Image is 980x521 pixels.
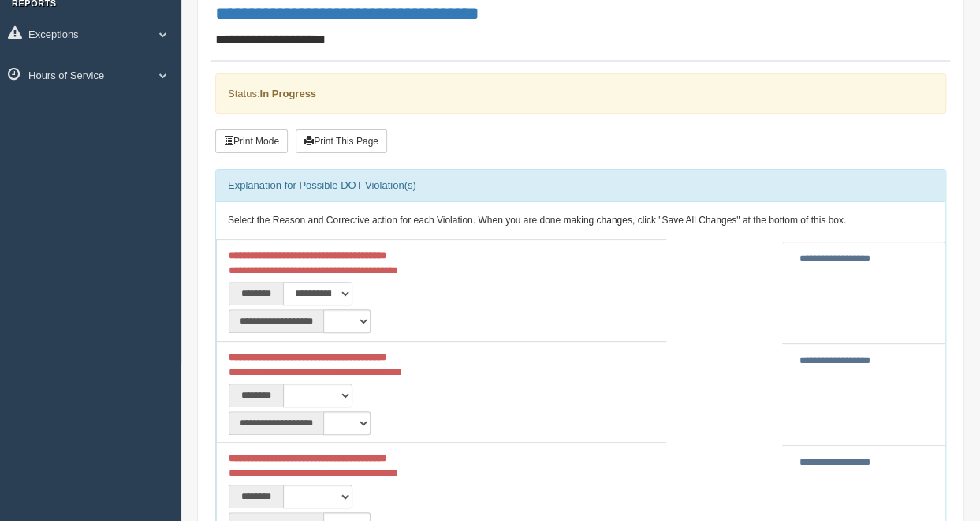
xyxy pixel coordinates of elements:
div: Select the Reason and Corrective action for each Violation. When you are done making changes, cli... [216,202,945,240]
div: Status: [215,73,946,114]
button: Print Mode [215,129,288,153]
div: Explanation for Possible DOT Violation(s) [216,170,945,201]
button: Print This Page [296,129,387,153]
strong: In Progress [259,88,316,99]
